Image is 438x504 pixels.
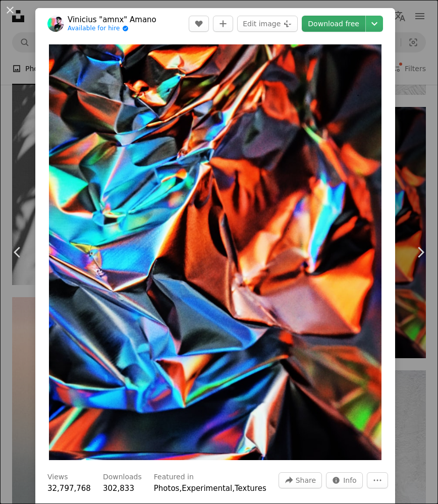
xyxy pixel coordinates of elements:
a: Available for hire [68,25,156,33]
img: Go to Vinicius "amnx" Amano's profile [47,16,64,32]
a: Next [403,204,438,301]
span: Share [296,473,316,488]
h3: Downloads [103,472,142,482]
h3: Featured in [154,472,194,482]
span: Info [343,473,357,488]
span: 32,797,768 [47,484,91,493]
a: Vinicius "amnx" Amano [68,15,156,25]
button: Choose download size [366,16,383,32]
button: Add to Collection [213,16,233,32]
button: Edit image [237,16,298,32]
button: More Actions [367,472,388,488]
a: Download free [302,16,365,32]
button: Share this image [279,472,322,488]
img: multicolored abstract painting [49,44,381,460]
h3: Views [47,472,68,482]
a: Textures [235,484,266,493]
span: 302,833 [103,484,134,493]
a: Photos [154,484,180,493]
span: , [179,484,182,493]
button: Stats about this image [326,472,363,488]
a: Experimental [182,484,232,493]
button: Like [189,16,209,32]
button: Zoom in on this image [49,44,381,460]
span: , [232,484,235,493]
